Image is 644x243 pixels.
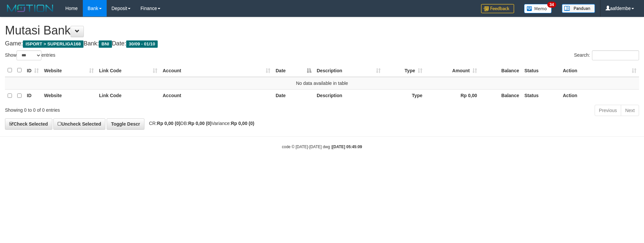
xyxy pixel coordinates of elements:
th: ID: activate to sort column ascending [24,64,41,77]
th: Website [41,89,96,102]
th: Website: activate to sort column ascending [41,64,96,77]
th: Link Code [96,89,160,102]
th: Account: activate to sort column ascending [160,64,273,77]
label: Search: [574,50,639,60]
span: ISPORT > SUPERLIGA168 [23,40,83,48]
a: Previous [595,105,621,116]
h1: Mutasi Bank [5,24,639,37]
img: panduan.png [562,4,595,13]
a: Next [621,105,639,116]
th: Status [522,64,560,77]
th: Date [273,89,314,102]
small: code © [DATE]-[DATE] dwg | [282,145,362,149]
td: No data available in table [5,77,639,90]
strong: Rp 0,00 (0) [157,121,181,126]
a: Check Selected [5,118,52,130]
th: Date: activate to sort column descending [273,64,314,77]
th: ID [24,89,41,102]
input: Search: [592,50,639,60]
th: Description: activate to sort column ascending [314,64,383,77]
strong: [DATE] 05:45:09 [332,145,362,149]
span: BNI [99,40,112,48]
select: Showentries [17,50,41,60]
th: Rp 0,00 [425,89,480,102]
th: Status [522,89,560,102]
h4: Game: Bank: Date: [5,40,639,47]
th: Account [160,89,273,102]
th: Amount: activate to sort column ascending [425,64,480,77]
a: Toggle Descr [107,118,144,130]
img: Button%20Memo.svg [524,4,552,13]
th: Link Code: activate to sort column ascending [96,64,160,77]
label: Show entries [5,50,55,60]
img: Feedback.jpg [481,4,514,13]
th: Type [383,89,425,102]
div: Showing 0 to 0 of 0 entries [5,104,263,113]
th: Description [314,89,383,102]
span: 30/09 - 01/10 [126,40,158,48]
a: Uncheck Selected [53,118,105,130]
img: MOTION_logo.png [5,3,55,13]
th: Balance [480,64,522,77]
th: Balance [480,89,522,102]
strong: Rp 0,00 (0) [231,121,254,126]
th: Action [560,89,639,102]
th: Type: activate to sort column ascending [383,64,425,77]
span: CR: DB: Variance: [146,121,254,126]
span: 34 [547,2,556,8]
th: Action: activate to sort column ascending [560,64,639,77]
strong: Rp 0,00 (0) [188,121,212,126]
